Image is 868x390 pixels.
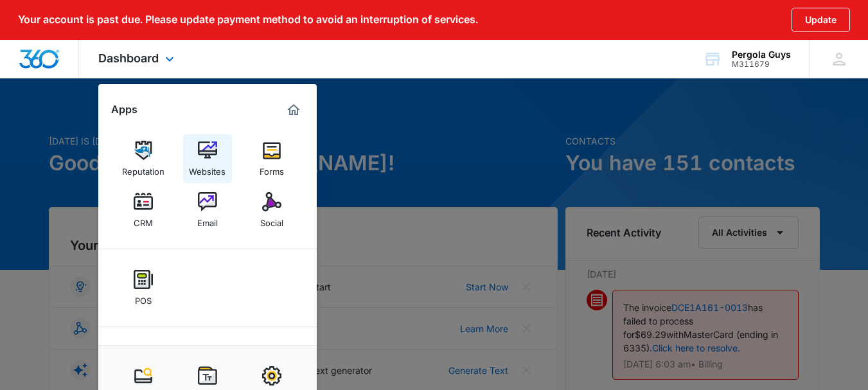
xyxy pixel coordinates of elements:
a: Content [119,341,168,390]
div: Dashboard [79,40,197,78]
a: Ads [183,341,232,390]
a: Intelligence [247,341,296,390]
h2: Apps [111,103,137,116]
a: Marketing 360® Dashboard [283,100,304,120]
div: CRM [134,211,153,228]
a: Social [247,186,296,235]
div: Social [260,211,283,228]
div: account name [732,49,791,60]
div: POS [135,289,152,306]
div: Reputation [122,160,164,177]
a: Forms [247,134,296,183]
a: POS [119,263,168,312]
p: Your account is past due. Please update payment method to avoid an interruption of services. [18,13,478,26]
a: Websites [183,134,232,183]
div: Email [197,211,218,228]
a: Reputation [119,134,168,183]
a: CRM [119,186,168,235]
div: account id [732,60,791,69]
a: Email [183,186,232,235]
div: Websites [189,160,226,177]
span: Dashboard [98,51,159,65]
button: Update [792,8,850,32]
div: Forms [260,160,284,177]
